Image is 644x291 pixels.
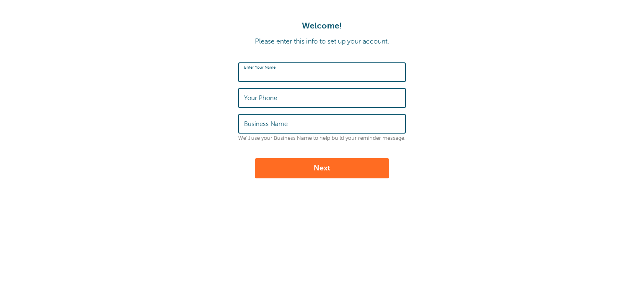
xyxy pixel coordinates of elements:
[8,38,636,46] p: Please enter this info to set up your account.
[238,135,406,142] p: We'll use your Business Name to help build your reminder message.
[8,21,636,31] h1: Welcome!
[244,94,277,102] label: Your Phone
[244,65,275,70] label: Enter Your Name
[255,158,389,178] button: Next
[244,120,288,128] label: Business Name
